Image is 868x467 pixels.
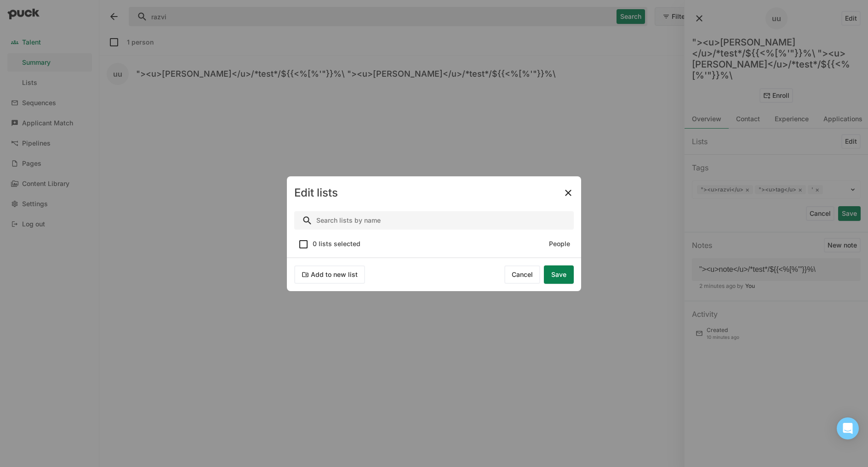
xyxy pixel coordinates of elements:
button: Save [544,265,574,284]
input: Search [294,211,574,230]
div: 0 lists selected [298,235,360,253]
button: Add to new list [294,265,365,284]
div: Open Intercom Messenger [837,417,859,439]
button: Cancel [504,265,540,284]
div: People [549,235,570,253]
h1: Edit lists [294,187,338,198]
